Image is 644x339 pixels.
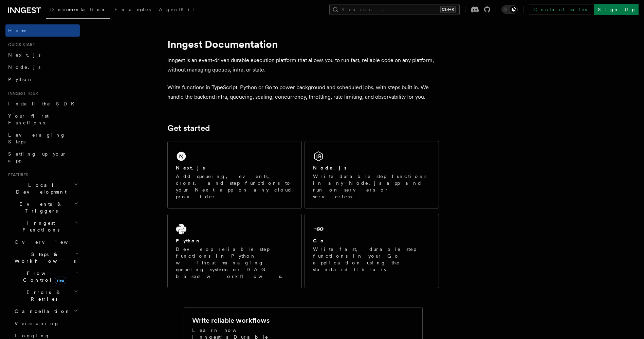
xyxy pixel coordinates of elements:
a: Node.jsWrite durable step functions in any Node.js app and run on servers or serverless. [305,141,439,208]
span: Versioning [15,321,59,326]
p: Write fast, durable step functions in your Go application using the standard library. [313,246,430,273]
h2: Next.js [176,164,205,171]
span: Setting up your app [8,151,67,163]
a: PythonDevelop reliable step functions in Python without managing queueing systems or DAG based wo... [167,214,302,288]
a: Versioning [12,317,80,330]
h2: Node.js [313,164,347,171]
p: Write functions in TypeScript, Python or Go to power background and scheduled jobs, with steps bu... [167,83,439,102]
a: GoWrite fast, durable step functions in your Go application using the standard library. [305,214,439,288]
p: Add queueing, events, crons, and step functions to your Next app on any cloud provider. [176,173,293,200]
span: Inngest Functions [5,220,73,233]
a: Documentation [46,2,110,19]
button: Flow Controlnew [12,267,80,286]
a: Your first Functions [5,110,80,129]
p: Write durable step functions in any Node.js app and run on servers or serverless. [313,173,430,200]
button: Search...Ctrl+K [329,4,460,15]
button: Errors & Retries [12,286,80,305]
span: Documentation [50,7,106,12]
span: Features [5,172,28,178]
button: Steps & Workflows [12,248,80,267]
button: Inngest Functions [5,217,80,236]
span: AgentKit [159,7,195,12]
span: Errors & Retries [12,289,74,302]
span: Python [8,77,33,82]
span: Your first Functions [8,113,49,125]
button: Events & Triggers [5,198,80,217]
span: Events & Triggers [5,201,74,214]
p: Develop reliable step functions in Python without managing queueing systems or DAG based workflows. [176,246,293,280]
span: Steps & Workflows [12,251,76,264]
h1: Inngest Documentation [167,38,439,50]
span: Local Development [5,182,74,195]
span: Quick start [5,42,35,47]
a: Next.jsAdd queueing, events, crons, and step functions to your Next app on any cloud provider. [167,141,302,208]
a: Node.js [5,61,80,73]
span: Install the SDK [8,101,78,106]
a: Install the SDK [5,98,80,110]
a: Setting up your app [5,148,80,167]
button: Toggle dark mode [501,5,518,14]
span: Home [8,27,27,34]
span: Logging [15,333,50,338]
span: Examples [114,7,151,12]
span: new [55,277,66,284]
span: Node.js [8,64,40,70]
a: Home [5,24,80,37]
span: Flow Control [12,270,75,283]
span: Inngest tour [5,91,38,96]
a: Leveraging Steps [5,129,80,148]
a: Get started [167,123,210,133]
a: Python [5,73,80,85]
button: Cancellation [12,305,80,317]
span: Overview [15,239,85,245]
span: Cancellation [12,308,71,315]
a: Contact sales [529,4,591,15]
a: Overview [12,236,80,248]
kbd: Ctrl+K [440,6,456,13]
h2: Write reliable workflows [192,316,270,325]
h2: Python [176,237,201,244]
h2: Go [313,237,325,244]
a: Sign Up [594,4,639,15]
a: Examples [110,2,155,18]
p: Inngest is an event-driven durable execution platform that allows you to run fast, reliable code ... [167,56,439,75]
a: Next.js [5,49,80,61]
button: Local Development [5,179,80,198]
span: Leveraging Steps [8,132,66,144]
span: Next.js [8,52,40,58]
a: AgentKit [155,2,199,18]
